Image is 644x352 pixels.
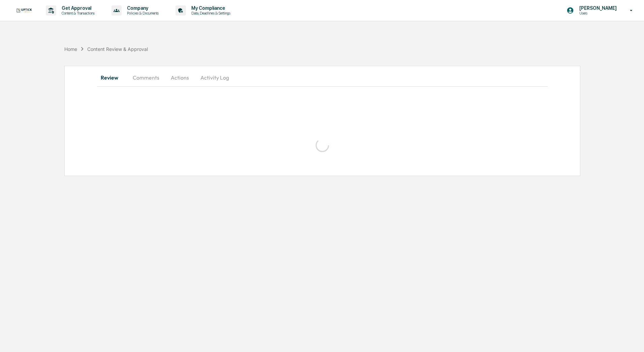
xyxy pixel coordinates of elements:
p: Data, Deadlines & Settings [186,11,234,16]
div: Home [64,46,77,52]
p: Company [122,5,162,11]
button: Review [97,69,127,86]
p: Policies & Documents [122,11,162,16]
p: [PERSON_NAME] [574,5,620,11]
button: Comments [127,69,165,86]
button: Activity Log [195,69,234,86]
button: Actions [165,69,195,86]
p: My Compliance [186,5,234,11]
div: secondary tabs example [97,69,548,86]
p: Users [574,11,620,16]
p: Get Approval [56,5,98,11]
img: logo [16,8,32,13]
div: Content Review & Approval [87,46,148,52]
p: Content & Transactions [56,11,98,16]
